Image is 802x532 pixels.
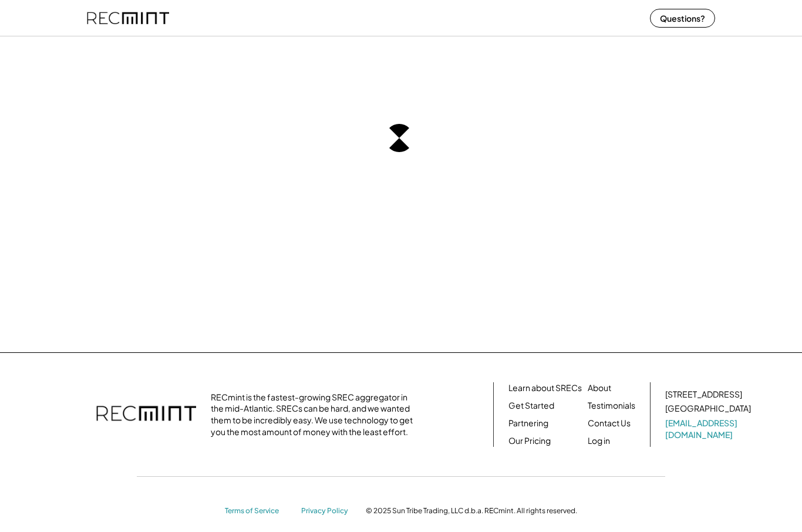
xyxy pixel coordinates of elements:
a: Privacy Policy [301,506,354,516]
div: [STREET_ADDRESS] [665,389,742,400]
img: recmint-logotype%403x.png [96,394,196,435]
a: Terms of Service [225,506,289,516]
a: Log in [588,435,610,447]
div: RECmint is the fastest-growing SREC aggregator in the mid-Atlantic. SRECs can be hard, and we wan... [211,392,419,437]
a: Learn about SRECs [508,382,582,394]
div: © 2025 Sun Tribe Trading, LLC d.b.a. RECmint. All rights reserved. [366,506,577,516]
a: Contact Us [588,417,631,429]
a: Get Started [508,400,554,412]
div: [GEOGRAPHIC_DATA] [665,403,751,415]
a: Partnering [508,417,548,429]
a: Our Pricing [508,435,551,447]
a: [EMAIL_ADDRESS][DOMAIN_NAME] [665,417,753,440]
a: About [588,382,611,394]
a: Testimonials [588,400,635,412]
img: recmint-logotype%403x%20%281%29.jpeg [87,2,169,33]
button: Questions? [650,9,715,28]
